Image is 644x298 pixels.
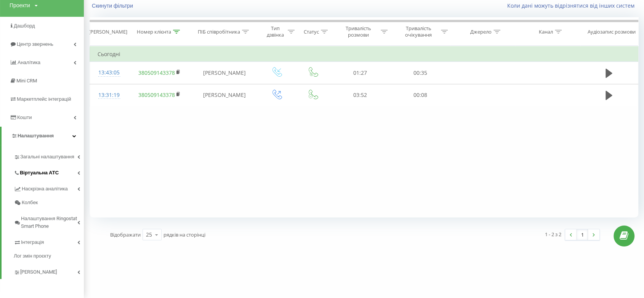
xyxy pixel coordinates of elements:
a: 1 [577,229,588,240]
span: Налаштування [18,133,54,139]
span: Колбек [22,199,38,206]
a: Налаштування [2,127,84,145]
td: 01:27 [330,62,390,84]
a: Наскрізна аналітика [14,180,84,196]
a: [PERSON_NAME] [14,263,84,279]
span: Дашборд [14,23,35,29]
div: 13:43:05 [98,65,120,80]
div: 13:31:19 [98,88,120,103]
span: Загальні налаштування [20,153,74,161]
div: [PERSON_NAME] [89,29,127,35]
span: Лог змін проєкту [14,252,51,260]
a: Налаштування Ringostat Smart Phone [14,209,84,233]
span: Наскрізна аналітика [22,185,68,193]
td: 03:52 [330,84,390,106]
div: 1 - 2 з 2 [545,230,561,238]
span: Кошти [17,114,32,120]
a: Інтеграція [14,233,84,249]
span: Налаштування Ringostat Smart Phone [21,215,77,230]
a: Загальні налаштування [14,148,84,164]
div: Проекти [10,2,30,9]
span: Центр звернень [17,41,53,47]
span: Інтеграція [21,238,44,246]
div: Номер клієнта [137,29,171,35]
div: Статус [304,29,319,35]
span: Віртуальна АТС [20,169,59,177]
button: Скинути фільтри [90,2,137,9]
td: [PERSON_NAME] [191,84,258,106]
td: Сьогодні [90,47,638,62]
div: Джерело [470,29,492,35]
span: [PERSON_NAME] [20,268,57,276]
div: Тип дзвінка [265,25,286,38]
a: Колбек [14,196,84,209]
div: ПІБ співробітника [198,29,240,35]
a: Коли дані можуть відрізнятися вiд інших систем [507,2,638,9]
span: Аналiтика [18,60,40,65]
span: Mini CRM [16,78,37,84]
div: Тривалість очікування [398,25,439,38]
div: 25 [146,231,152,238]
div: Аудіозапис розмови [588,29,636,35]
a: Віртуальна АТС [14,164,84,180]
a: 380509143378 [138,91,175,98]
td: 00:08 [390,84,450,106]
a: 380509143378 [138,69,175,76]
td: [PERSON_NAME] [191,62,258,84]
a: Лог змін проєкту [14,249,84,263]
span: Відображати [110,231,141,238]
div: Канал [539,29,553,35]
span: Маркетплейс інтеграцій [17,96,71,102]
div: Тривалість розмови [338,25,379,38]
span: рядків на сторінці [163,231,205,238]
td: 00:35 [390,62,450,84]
